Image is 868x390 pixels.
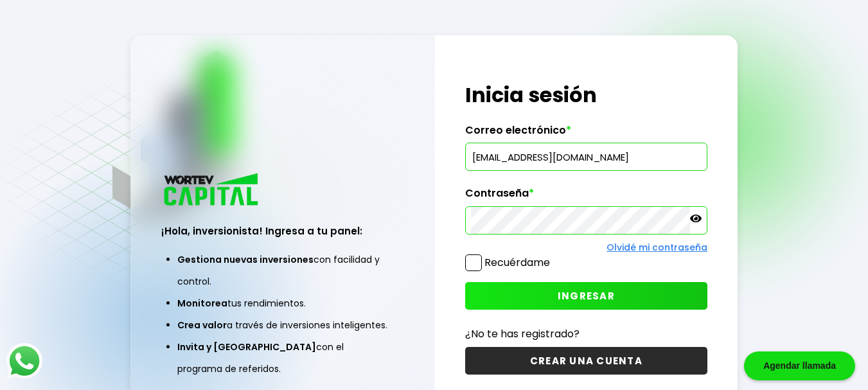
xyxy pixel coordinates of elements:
[177,341,316,353] span: Invita y [GEOGRAPHIC_DATA]
[177,292,388,314] li: tus rendimientos.
[465,347,707,375] button: CREAR UNA CUENTA
[465,187,707,206] label: Contraseña
[177,253,314,266] span: Gestiona nuevas inversiones
[177,319,227,332] span: Crea valor
[177,297,227,310] span: Monitorea
[465,124,707,143] label: Correo electrónico
[465,326,707,375] a: ¿No te has registrado?CREAR UNA CUENTA
[6,343,42,379] img: logos_whatsapp-icon.242b2217.svg
[161,172,263,209] img: logo_wortev_capital
[177,249,388,292] li: con facilidad y control.
[465,326,707,342] p: ¿No te has registrado?
[465,282,707,310] button: INGRESAR
[558,289,615,303] span: INGRESAR
[744,351,855,380] div: Agendar llamada
[465,80,707,111] h1: Inicia sesión
[177,336,388,380] li: con el programa de referidos.
[177,314,388,336] li: a través de inversiones inteligentes.
[161,224,404,238] h3: ¡Hola, inversionista! Ingresa a tu panel:
[471,143,702,170] input: hola@wortev.capital
[484,255,550,270] label: Recuérdame
[607,241,707,254] a: Olvidé mi contraseña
